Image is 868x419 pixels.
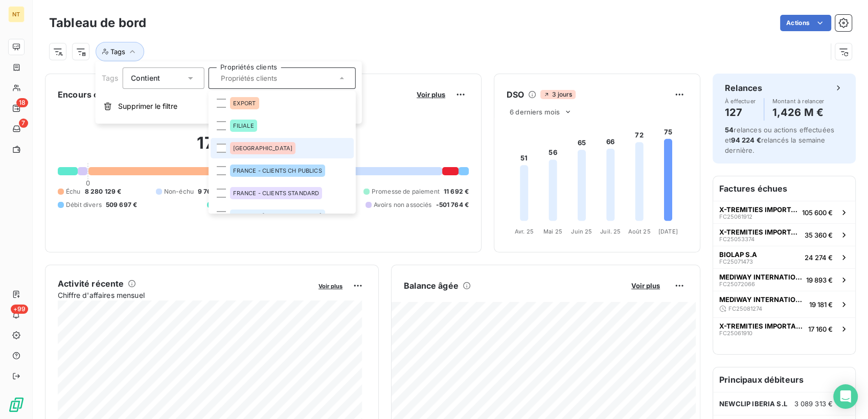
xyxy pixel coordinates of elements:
[713,201,855,223] button: X-TREMITIES IMPORTADORA E DISTRIBUIFC25061912105 600 €
[719,236,755,242] span: FC25053374
[809,300,833,309] span: 19 181 €
[66,187,81,196] span: Échu
[808,325,833,333] span: 17 160 €
[102,74,119,82] span: Tags
[628,281,663,290] button: Voir plus
[719,330,752,336] span: FC25061910
[118,101,177,111] span: Supprimer le filtre
[833,384,858,409] div: Open Intercom Messenger
[794,400,833,408] span: 3 089 313 €
[713,367,855,392] h6: Principaux débiteurs
[106,200,137,209] span: 509 697 €
[719,250,757,259] span: BIOLAP S.A
[725,104,756,121] h4: 127
[725,126,734,134] span: 54
[58,290,311,300] span: Chiffre d'affaires mensuel
[725,98,756,104] span: À effectuer
[719,273,802,281] span: MEDIWAY INTERNATIONAL SP. Z.O.O.
[11,305,28,314] span: +99
[719,259,753,265] span: FC25071473
[131,74,160,82] span: Contient
[8,397,25,413] img: Logo LeanPay
[772,98,825,104] span: Montant à relancer
[719,281,755,287] span: FC25072066
[374,200,432,209] span: Avoirs non associés
[233,190,319,196] span: FRANCE - CLIENTS STANDARD
[731,136,761,144] span: 94 224 €
[628,228,650,235] tspan: Août 25
[725,82,762,94] h6: Relances
[805,231,833,239] span: 35 360 €
[571,228,592,235] tspan: Juin 25
[96,95,362,118] button: Supprimer le filtre
[600,228,621,235] tspan: Juil. 25
[217,74,336,83] input: Propriétés clients
[780,15,831,31] button: Actions
[8,6,25,22] div: NT
[719,205,798,214] span: X-TREMITIES IMPORTADORA E DISTRIBUI
[713,246,855,268] button: BIOLAP S.AFC2507147324 274 €
[164,187,194,196] span: Non-échu
[414,90,448,99] button: Voir plus
[96,42,144,61] button: Tags
[713,176,855,201] h6: Factures échues
[728,306,762,312] span: FC25081274
[510,108,560,116] span: 6 derniers mois
[86,179,90,187] span: 0
[66,200,102,209] span: Débit divers
[444,187,469,196] span: 11 692 €
[58,277,124,290] h6: Activité récente
[719,214,752,220] span: FC25061912
[233,145,292,151] span: [GEOGRAPHIC_DATA]
[436,200,469,209] span: -501 764 €
[802,208,833,217] span: 105 600 €
[540,90,575,99] span: 3 jours
[515,228,534,235] tspan: Avr. 25
[58,88,116,101] h6: Encours client
[806,276,833,284] span: 19 893 €
[372,187,440,196] span: Promesse de paiement
[233,123,254,129] span: FILIALE
[16,98,28,107] span: 18
[713,317,855,340] button: X-TREMITIES IMPORTADORA E DISTRIBUIFC2506191017 160 €
[713,291,855,317] button: MEDIWAY INTERNATIONAL SP. Z.O.O.FC2508127419 181 €
[725,126,834,154] span: relances ou actions effectuées et relancés la semaine dernière.
[85,187,122,196] span: 8 280 129 €
[772,104,825,121] h4: 1,426 M €
[198,187,236,196] span: 9 764 024 €
[19,119,28,128] span: 7
[631,282,660,290] span: Voir plus
[318,283,342,290] span: Voir plus
[233,100,256,106] span: EXPORT
[719,295,805,304] span: MEDIWAY INTERNATIONAL SP. Z.O.O.
[110,48,125,56] span: Tags
[315,281,346,290] button: Voir plus
[658,228,678,235] tspan: [DATE]
[404,280,459,292] h6: Balance âgée
[719,400,787,408] span: NEWCLIP IBERIA S.L
[713,268,855,291] button: MEDIWAY INTERNATIONAL SP. Z.O.O.FC2507206619 893 €
[543,228,562,235] tspan: Mai 25
[719,228,801,236] span: X-TREMITIES IMPORTADORA E DISTRIBUI
[58,133,469,164] h2: 17 886 204,02 €
[805,253,833,262] span: 24 274 €
[417,90,445,99] span: Voir plus
[233,213,322,219] span: FRANCE - [GEOGRAPHIC_DATA]
[713,223,855,246] button: X-TREMITIES IMPORTADORA E DISTRIBUIFC2505337435 360 €
[49,14,146,32] h3: Tableau de bord
[507,88,524,101] h6: DSO
[233,168,322,174] span: FRANCE - CLIENTS CH PUBLICS
[719,322,804,330] span: X-TREMITIES IMPORTADORA E DISTRIBUI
